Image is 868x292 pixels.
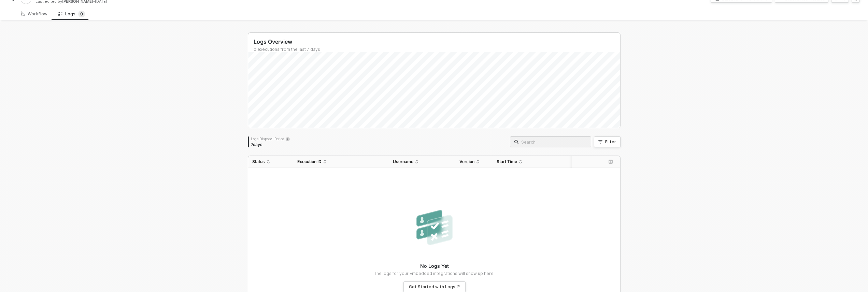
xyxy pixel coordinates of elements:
span: Execution ID [297,159,322,164]
p: No Logs Yet [420,263,449,269]
div: 7 days [251,142,290,147]
div: Filter [605,139,616,145]
p: The logs for your Embedded integrations will show up here. [374,271,495,276]
span: Username [393,159,413,164]
th: Start Time [493,156,572,168]
th: Execution ID [293,156,389,168]
button: Filter [594,136,621,147]
th: Username [389,156,455,168]
img: nologs [412,206,457,250]
div: Logs Disposal Period [251,136,290,141]
th: Status [248,156,293,168]
input: Search [521,138,587,146]
div: 0 executions from the last 7 days [254,47,620,52]
th: Version [455,156,493,168]
div: Get Started with Logs ↗ [409,284,460,290]
div: Workflow [21,11,47,17]
div: Logs [58,11,85,17]
span: Start Time [497,159,517,164]
sup: 0 [78,11,85,17]
span: Version [459,159,474,164]
span: Status [252,159,265,164]
div: Logs Overview [254,38,620,45]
